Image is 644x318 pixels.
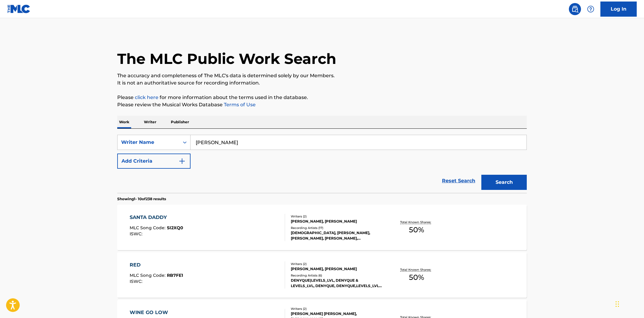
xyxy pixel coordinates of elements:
[400,267,433,272] p: Total Known Shares:
[117,72,527,79] p: The accuracy and completeness of The MLC's data is determined solely by our Members.
[291,266,382,272] div: [PERSON_NAME], [PERSON_NAME]
[291,278,382,289] div: DENYQUE|LEVELS_LVL, DENYQUE & LEVELS_LVL, DENYQUE, DENYQUE,LEVELS_LVL, DENYQUE & LEVELS_LVL
[223,102,256,108] a: Terms of Use
[142,116,158,128] p: Writer
[117,196,166,202] p: Showing 1 - 10 of 238 results
[130,214,183,221] div: SANTA DADDY
[117,79,527,87] p: It is not an authoritative source for recording information.
[291,273,382,278] div: Recording Artists ( 6 )
[117,252,527,298] a: REDMLC Song Code:RB7FE1ISWC:Writers (2)[PERSON_NAME], [PERSON_NAME]Recording Artists (6)DENYQUE|L...
[291,219,382,224] div: [PERSON_NAME], [PERSON_NAME]
[569,3,581,15] a: Public Search
[117,101,527,108] p: Please review the Musical Works Database
[130,273,167,278] span: MLC Song Code :
[117,135,527,193] form: Search Form
[117,205,527,250] a: SANTA DADDYMLC Song Code:SI2XQ0ISWC:Writers (2)[PERSON_NAME], [PERSON_NAME]Recording Artists (17)...
[117,50,336,68] h1: The MLC Public Work Search
[409,224,424,235] span: 50 %
[178,157,186,165] img: 9d2ae6d4665cec9f34b9.svg
[130,279,144,284] span: ISWC :
[614,289,644,318] iframe: Chat Widget
[169,116,191,128] p: Publisher
[291,226,382,230] div: Recording Artists ( 17 )
[117,154,191,169] button: Add Criteria
[130,309,185,316] div: WINE GO LOW
[481,175,527,190] button: Search
[400,220,433,224] p: Total Known Shares:
[167,273,183,278] span: RB7FE1
[291,262,382,266] div: Writers ( 2 )
[600,2,637,17] a: Log In
[291,230,382,241] div: [DEMOGRAPHIC_DATA], [PERSON_NAME], [PERSON_NAME], [PERSON_NAME], [DEMOGRAPHIC_DATA]
[571,5,579,13] img: search
[167,225,183,230] span: SI2XQ0
[585,3,597,15] div: Help
[117,94,527,101] p: Please for more information about the terms used in the database.
[616,295,619,313] div: Drag
[121,139,176,146] div: Writer Name
[587,5,594,13] img: help
[439,174,478,187] a: Reset Search
[135,94,158,100] a: click here
[7,5,31,13] img: MLC Logo
[409,272,424,283] span: 50 %
[130,225,167,230] span: MLC Song Code :
[291,214,382,219] div: Writers ( 2 )
[130,261,183,269] div: RED
[291,306,382,311] div: Writers ( 2 )
[117,116,131,128] p: Work
[130,231,144,237] span: ISWC :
